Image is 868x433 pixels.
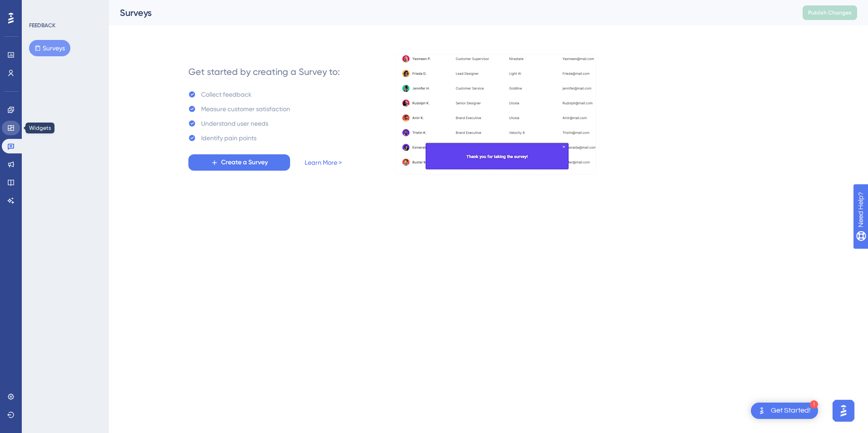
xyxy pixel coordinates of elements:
div: Identify pain points [201,133,256,143]
button: Create a Survey [188,154,290,171]
div: Collect feedback [201,89,252,100]
img: launcher-image-alternative-text [756,405,767,416]
a: Learn More > [305,157,342,168]
div: Open Get Started! checklist, remaining modules: 1 [751,403,818,419]
span: Need Help? [21,2,57,13]
span: Create a Survey [221,157,268,168]
div: Get Started! [771,406,811,416]
span: Publish Changes [808,9,852,16]
div: 1 [810,400,818,408]
button: Surveys [29,40,70,56]
div: Surveys [120,6,780,19]
div: FEEDBACK [29,22,55,29]
button: Publish Changes [803,5,857,20]
div: Measure customer satisfaction [201,103,290,114]
iframe: UserGuiding AI Assistant Launcher [830,397,857,424]
div: Get started by creating a Survey to: [188,65,340,78]
img: b81bf5b5c10d0e3e90f664060979471a.gif [395,54,596,175]
div: Understand user needs [201,118,268,129]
